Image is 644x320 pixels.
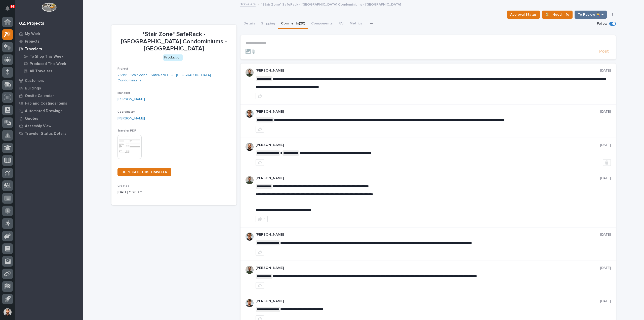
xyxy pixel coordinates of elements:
button: Notifications [2,3,13,14]
img: AATXAJw4slNr5ea0WduZQVIpKGhdapBAGQ9xVsOeEvl5=s96-c [246,266,254,274]
a: Projects [15,38,83,45]
span: Manager [117,91,130,94]
p: Customers [25,79,44,83]
img: AOh14GhWdCmNGdrYYOPqe-VVv6zVZj5eQYWy4aoH1XOH=s96-c [246,299,254,307]
button: like this post [256,93,264,99]
p: [DATE] [600,299,611,303]
p: *Stair Zone* SafeRack - [GEOGRAPHIC_DATA] Condominiums - [GEOGRAPHIC_DATA] [261,1,401,7]
button: Metrics [347,19,365,29]
a: Travelers [15,45,83,53]
p: [PERSON_NAME] [256,176,600,180]
button: Delete post [603,159,611,166]
a: All Travelers [19,68,83,75]
a: Buildings [15,84,83,92]
div: 02. Projects [19,21,44,26]
span: Approval Status [510,12,537,18]
span: Traveler PDF [117,129,136,132]
button: 1 [256,216,268,222]
p: *Stair Zone* SafeRack - [GEOGRAPHIC_DATA] Condominiums - [GEOGRAPHIC_DATA] [117,31,230,52]
img: AOh14GhWdCmNGdrYYOPqe-VVv6zVZj5eQYWy4aoH1XOH=s96-c [246,110,254,118]
p: [PERSON_NAME] [256,143,600,147]
p: Quotes [25,116,38,121]
p: [DATE] [600,266,611,270]
img: AGNmyxaji213nCK4JzPdPN3H3CMBhXDSA2tJ_sy3UIa5=s96-c [246,143,254,151]
a: Onsite Calendar [15,92,83,100]
a: Traveler Status Details [15,130,83,137]
p: Automated Drawings [25,109,62,113]
span: DUPLICATE THIS TRAVELER [122,170,167,174]
span: Post [599,49,609,54]
button: Comments (20) [278,19,308,29]
button: Details [240,19,258,29]
button: To Review 👨‍🏭 → [575,11,607,19]
img: AOh14GhWdCmNGdrYYOPqe-VVv6zVZj5eQYWy4aoH1XOH=s96-c [246,233,254,241]
p: [DATE] [600,176,611,180]
p: My Work [25,32,40,36]
p: [PERSON_NAME] [256,110,600,114]
button: like this post [256,249,264,255]
p: All Travelers [30,69,52,74]
a: Quotes [15,115,83,122]
a: To Shop This Week [19,53,83,60]
img: AATXAJw4slNr5ea0WduZQVIpKGhdapBAGQ9xVsOeEvl5=s96-c [246,69,254,77]
p: [DATE] 11:20 am [117,190,230,195]
p: [DATE] [600,143,611,147]
a: Automated Drawings [15,107,83,115]
a: Produced This Week [19,60,83,67]
span: Project [117,67,128,70]
p: [PERSON_NAME] [256,233,600,237]
button: like this post [256,159,264,166]
p: [PERSON_NAME] [256,299,600,303]
p: 93 [11,5,14,8]
a: My Work [15,30,83,38]
div: Production [163,54,183,61]
p: [DATE] [600,69,611,73]
p: Onsite Calendar [25,94,54,98]
div: 1 [264,217,265,221]
a: Travelers [240,1,256,7]
button: like this post [256,126,264,133]
img: Workspace Logo [42,3,56,12]
p: Fab and Coatings Items [25,101,67,106]
a: [PERSON_NAME] [117,116,145,121]
a: Assembly View [15,122,83,130]
p: Assembly View [25,124,51,129]
button: Shipping [258,19,278,29]
a: Fab and Coatings Items [15,100,83,107]
span: Created [117,184,129,187]
p: Projects [25,39,39,44]
button: like this post [256,282,264,289]
img: AATXAJw4slNr5ea0WduZQVIpKGhdapBAGQ9xVsOeEvl5=s96-c [246,176,254,184]
button: Approval Status [507,11,540,19]
button: users-avatar [2,307,13,317]
button: FAI [336,19,347,29]
p: [DATE] [600,110,611,114]
a: DUPLICATE THIS TRAVELER [117,168,171,176]
p: Traveler Status Details [25,132,66,136]
button: Components [308,19,336,29]
p: [PERSON_NAME] [256,266,600,270]
a: [PERSON_NAME] [117,97,145,102]
a: Customers [15,77,83,84]
p: Buildings [25,86,41,91]
span: Coordinator [117,110,135,113]
a: 26491 - Stair Zone - SafeRack LLC - [GEOGRAPHIC_DATA] Condominiums [117,73,230,83]
p: To Shop This Week [30,54,63,59]
p: Produced This Week [30,62,66,66]
p: Follow [597,22,607,26]
div: Notifications93 [6,6,13,14]
p: [PERSON_NAME] [256,69,600,73]
span: To Review 👨‍🏭 → [578,12,603,18]
p: Travelers [25,47,42,51]
p: [DATE] [600,233,611,237]
span: ⏳ I Need Info [545,12,569,18]
button: Post [597,49,611,54]
button: ⏳ I Need Info [542,11,573,19]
